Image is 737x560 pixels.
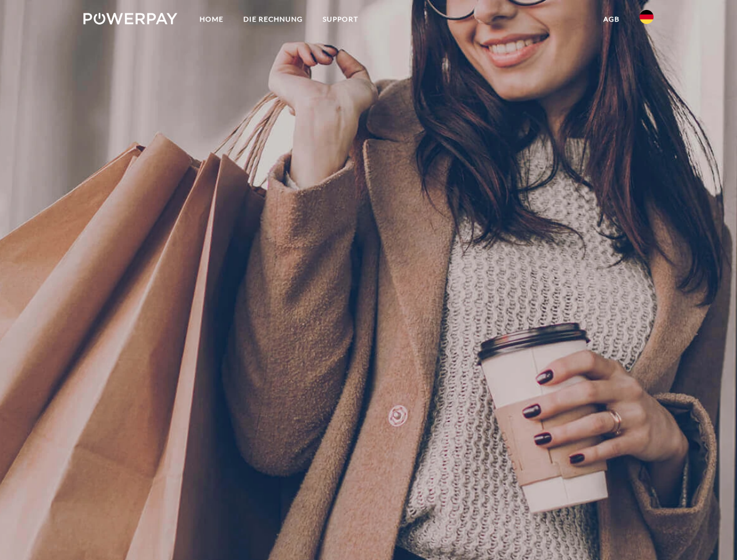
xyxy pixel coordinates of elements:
[83,13,177,24] img: logo-powerpay-white.svg
[313,9,368,30] a: SUPPORT
[593,9,630,30] a: agb
[233,9,313,30] a: DIE RECHNUNG
[190,9,233,30] a: Home
[640,10,654,24] img: de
